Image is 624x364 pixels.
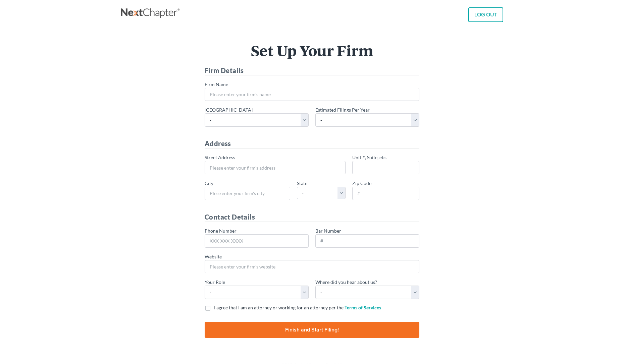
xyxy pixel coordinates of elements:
[205,227,237,234] label: Phone Number
[205,154,235,161] label: Street Address
[352,161,419,174] input: -
[214,305,344,310] span: I agree that I am an attorney or working for an attorney per the
[468,7,503,22] a: LOG OUT
[315,234,419,248] input: #
[352,154,387,161] label: Unit #, Suite, etc.
[315,106,370,113] label: Estimated Filings Per Year
[205,106,253,113] label: [GEOGRAPHIC_DATA]
[205,66,419,75] h4: Firm Details
[127,43,497,58] h1: Set Up Your Firm
[297,180,307,187] label: State
[205,180,213,187] label: City
[352,180,371,187] label: Zip Code
[315,279,377,286] label: Where did you hear about us?
[205,279,225,286] label: Your Role
[205,187,290,200] input: Plese enter your firm's city
[205,81,228,88] label: Firm Name
[205,234,309,248] input: XXX-XXX-XXXX
[205,161,346,174] input: Please enter your firm's address
[345,305,381,310] a: Terms of Services
[205,88,419,101] input: Please enter your firm's name
[205,260,419,274] input: Please enter your firm's website
[205,139,419,148] h4: Address
[352,187,419,200] input: #
[205,212,419,222] h4: Contact Details
[205,253,222,260] label: Website
[315,227,341,234] label: Bar Number
[205,322,419,338] input: Finish and Start Filing!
